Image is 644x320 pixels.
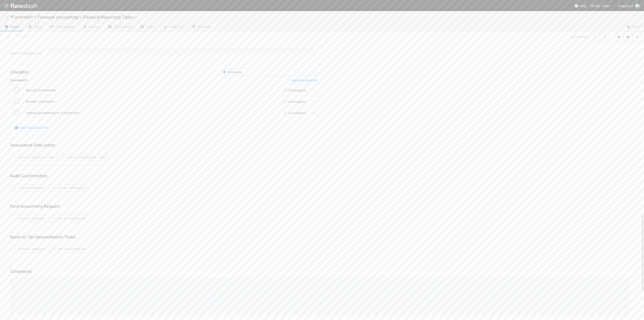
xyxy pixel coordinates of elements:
span: *Favorites* > Financial Accounting > Financial Reporting Tasks [10,15,140,20]
span: Upload Documents to Comptroller [26,111,79,115]
button: Link an existingtask [49,245,88,253]
span: In Review [222,70,242,74]
h5: Checklist [10,70,29,75]
span: Unassigned [282,100,306,103]
a: Automation [103,23,136,31]
div: Help [574,3,586,8]
h5: Fund Accounting Request [10,204,60,209]
button: Link an existingtask [49,184,88,191]
h5: Book-to-Tax Reconciliation Tasks [10,235,76,240]
button: Create a newtask [10,215,47,222]
button: Create a newtask [10,245,47,253]
a: My Tasks [590,3,610,8]
img: logo-inverted-e16ddd16eac7371096b0.svg [4,2,37,10]
a: Team [136,23,159,31]
a: skip all in section [291,78,318,84]
button: Create a newtask [10,184,47,191]
a: Data [24,23,45,31]
h5: Comments [10,269,638,274]
span: 3 of 16 tasks [570,34,588,39]
div: Report Obligation ID [10,51,48,56]
span: Review Comments [26,99,55,103]
span: AngelList [618,4,633,8]
span: Flow Builder [49,24,74,29]
a: Add checklist item [14,126,49,130]
h6: Documents [10,78,28,82]
span: 📝 [4,15,9,19]
img: avatar_705f3a58-2659-4f93-91ad-7a5be837418b.png [635,4,640,9]
span: Review Documents [26,88,56,92]
button: Link an existingtask [49,215,88,222]
a: Settings [187,23,215,31]
a: Flow Builder [45,23,78,31]
a: Analytics [159,23,187,31]
a: Layout [78,23,103,31]
span: Unassigned [282,111,306,115]
span: Unassigned [282,88,306,92]
button: Link an existingSide Letter [59,154,109,161]
span: Tasks [4,24,20,29]
button: Create a newSide Letter [10,154,57,161]
h6: skip all in section [291,78,318,82]
h5: Audit Confirmation [10,173,47,179]
span: My Tasks [590,4,610,8]
a: Docs [622,23,644,31]
h5: Associated Side Letter [10,143,55,148]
